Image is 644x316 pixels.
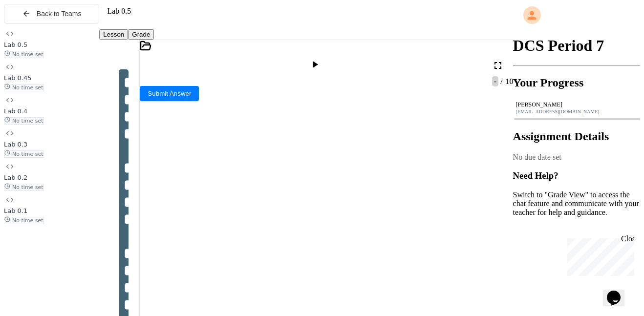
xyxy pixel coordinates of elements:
[513,37,640,55] h1: DCS Period 7
[4,41,27,48] span: Lab 0.5
[4,217,44,224] span: No time set
[4,74,32,82] span: Lab 0.45
[148,90,191,97] span: Submit Answer
[513,4,640,26] div: My Account
[513,130,640,143] h2: Assignment Details
[513,153,640,162] div: No due date set
[516,101,637,108] div: [PERSON_NAME]
[4,4,99,23] button: Back to Teams
[4,84,44,91] span: No time set
[4,174,27,181] span: Lab 0.2
[504,77,514,85] span: 10
[4,51,44,58] span: No time set
[128,29,154,40] button: Grade
[4,141,27,148] span: Lab 0.3
[107,7,131,15] span: Lab 0.5
[492,76,498,86] span: -
[99,29,128,40] button: Lesson
[603,277,634,306] iframe: chat widget
[4,107,27,115] span: Lab 0.4
[516,109,637,114] div: [EMAIL_ADDRESS][DOMAIN_NAME]
[500,77,502,85] span: /
[513,190,640,217] p: Switch to "Grade View" to access the chat feature and communicate with your teacher for help and ...
[563,234,634,276] iframe: chat widget
[4,117,44,125] span: No time set
[4,184,44,191] span: No time set
[140,86,199,101] button: Submit Answer
[4,4,67,62] div: Chat with us now!Close
[37,10,82,18] span: Back to Teams
[513,76,640,89] h2: Your Progress
[4,150,44,158] span: No time set
[4,207,27,214] span: Lab 0.1
[513,170,640,181] h3: Need Help?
